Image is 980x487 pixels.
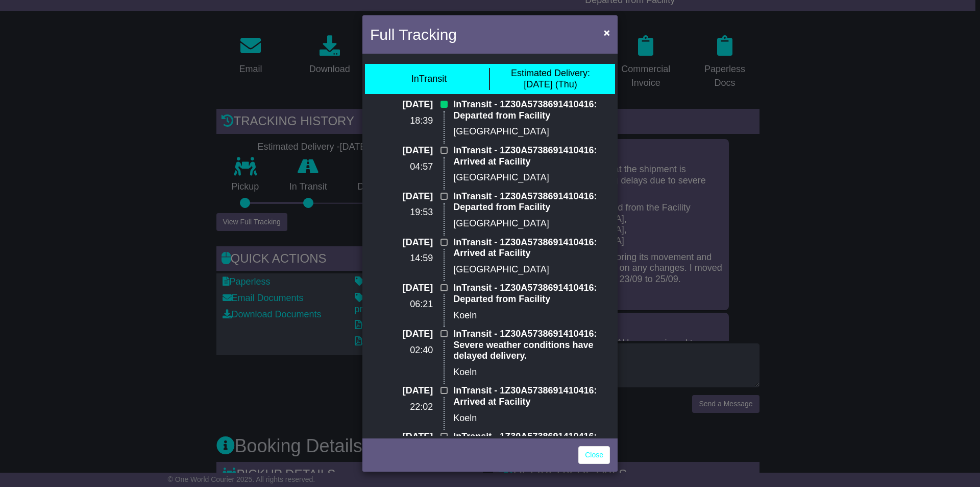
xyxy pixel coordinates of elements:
button: Close [599,22,615,43]
div: [DATE] (Thu) [511,68,590,90]
p: [DATE] [370,145,433,156]
span: × [604,27,610,38]
span: Estimated Delivery: [511,68,590,78]
p: InTransit - 1Z30A5738691410416: Arrived at Facility [453,385,610,407]
p: [GEOGRAPHIC_DATA] [453,126,610,137]
a: Close [578,446,610,464]
p: InTransit - 1Z30A5738691410416: Departed from Facility [453,99,610,121]
p: Koeln [453,413,610,424]
p: Koeln [453,310,610,321]
p: InTransit - 1Z30A5738691410416: Departed from Facility [453,283,610,305]
p: [DATE] [370,431,433,443]
p: Koeln [453,367,610,378]
div: InTransit [411,74,447,85]
h4: Full Tracking [370,23,457,46]
p: [DATE] [370,99,433,110]
p: 18:39 [370,115,433,127]
p: 14:59 [370,253,433,264]
p: 22:02 [370,402,433,413]
p: InTransit - 1Z30A5738691410416: Arrived at Facility [453,145,610,167]
p: 06:21 [370,299,433,310]
p: [GEOGRAPHIC_DATA] [453,172,610,183]
p: InTransit - 1Z30A5738691410416: Departed from Facility [453,431,610,453]
p: [GEOGRAPHIC_DATA] [453,218,610,229]
p: 19:53 [370,207,433,218]
p: [DATE] [370,385,433,397]
p: [DATE] [370,329,433,340]
p: [DATE] [370,283,433,294]
p: [GEOGRAPHIC_DATA] [453,264,610,275]
p: InTransit - 1Z30A5738691410416: Arrived at Facility [453,237,610,259]
p: InTransit - 1Z30A5738691410416: Departed from Facility [453,191,610,213]
p: InTransit - 1Z30A5738691410416: Severe weather conditions have delayed delivery. [453,329,610,362]
p: 04:57 [370,161,433,173]
p: 02:40 [370,345,433,356]
p: [DATE] [370,191,433,202]
p: [DATE] [370,237,433,248]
